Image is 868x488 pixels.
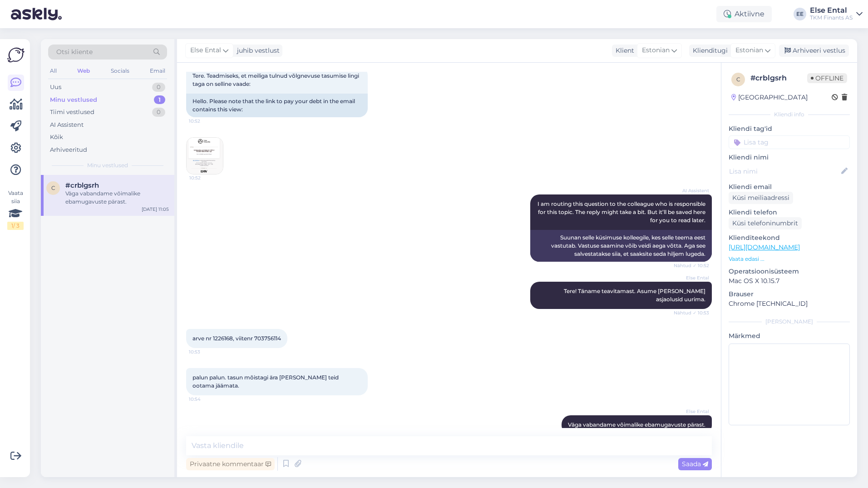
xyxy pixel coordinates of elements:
[56,47,93,57] span: Otsi kliente
[682,460,708,468] span: Saada
[50,83,61,92] div: Uus
[675,274,709,281] span: Else Ental
[192,335,281,342] span: arve nr 1226168, viitenr 703756114
[750,73,807,84] div: # crblgsrh
[148,65,167,77] div: Email
[729,192,793,204] div: Küsi meiliaadressi
[735,45,763,55] span: Estonian
[810,7,853,14] div: Else Ental
[731,93,808,102] div: [GEOGRAPHIC_DATA]
[729,182,850,192] p: Kliendi email
[186,94,368,117] div: Hello. Please note that the link to pay your debt in the email contains this view:
[65,189,169,206] div: Väga vabandame võimalike ebamugavuste pärast.
[729,255,850,263] p: Vaata edasi ...
[154,95,165,105] div: 1
[50,108,94,117] div: Tiimi vestlused
[189,396,223,403] span: 10:54
[187,138,223,174] img: Attachment
[538,200,707,224] span: I am routing this question to the colleague who is responsible for this topic. The reply might ta...
[152,108,165,117] div: 0
[729,124,850,134] p: Kliendi tag'id
[142,206,169,213] div: [DATE] 11:05
[50,145,87,154] div: Arhiveeritud
[75,65,92,77] div: Web
[736,76,740,83] span: c
[729,318,850,326] div: [PERSON_NAME]
[7,222,24,230] div: 1 / 3
[65,181,99,189] span: #crblgsrh
[186,458,275,470] div: Privaatne kommentaar
[152,83,165,92] div: 0
[612,46,634,55] div: Klient
[50,133,63,142] div: Kõik
[675,408,709,415] span: Else Ental
[48,65,59,77] div: All
[192,374,340,389] span: palun palun. tasun mõistagi ära [PERSON_NAME] teid ootama jäämata.
[729,217,802,229] div: Küsi telefoninumbrit
[729,135,850,149] input: Lisa tag
[729,166,839,176] input: Lisa nimi
[689,46,728,55] div: Klienditugi
[530,230,712,262] div: Suunan selle küsimuse kolleegile, kes selle teema eest vastutab. Vastuse saamine võib veidi aega ...
[189,349,223,355] span: 10:53
[729,110,850,119] div: Kliendi info
[233,46,280,55] div: juhib vestlust
[189,174,223,181] span: 10:52
[50,120,84,129] div: AI Assistent
[192,72,360,87] span: Tere. Teadmiseks, et meiliga tulnud võlgnevuse tasumise lingi taga on selline vaade:
[729,243,800,251] a: [URL][DOMAIN_NAME]
[642,45,670,55] span: Estonian
[810,7,863,21] a: Else EntalTKM Finants AS
[729,233,850,243] p: Klienditeekond
[564,288,707,303] span: Tere! Täname teavitamast. Asume [PERSON_NAME] asjaolusid uurima.
[674,309,709,316] span: Nähtud ✓ 10:53
[7,46,25,64] img: Askly Logo
[729,331,850,341] p: Märkmed
[190,45,221,55] span: Else Ental
[51,184,55,191] span: c
[729,276,850,286] p: Mac OS X 10.15.7
[7,189,24,230] div: Vaata siia
[779,45,849,57] div: Arhiveeri vestlus
[729,289,850,299] p: Brauser
[729,299,850,309] p: Chrome [TECHNICAL_ID]
[794,8,806,20] div: EE
[729,153,850,162] p: Kliendi nimi
[50,95,97,105] div: Minu vestlused
[729,208,850,217] p: Kliendi telefon
[87,161,128,169] span: Minu vestlused
[716,6,772,22] div: Aktiivne
[810,14,853,21] div: TKM Finants AS
[729,267,850,276] p: Operatsioonisüsteem
[807,73,847,83] span: Offline
[568,421,705,428] span: Väga vabandame võimalike ebamugavuste pärast.
[674,262,709,269] span: Nähtud ✓ 10:52
[109,65,131,77] div: Socials
[189,118,223,124] span: 10:52
[675,187,709,194] span: AI Assistent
